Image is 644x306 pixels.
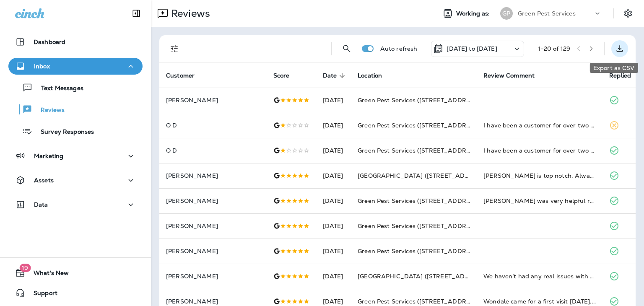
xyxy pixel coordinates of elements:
[316,113,351,138] td: [DATE]
[590,63,638,73] div: Export as CSV
[34,39,65,45] p: Dashboard
[358,197,482,205] span: Green Pest Services ([STREET_ADDRESS])
[8,172,143,189] button: Assets
[323,72,348,79] span: Date
[358,122,482,129] span: Green Pest Services ([STREET_ADDRESS])
[32,106,65,114] p: Reviews
[621,6,636,21] button: Settings
[8,265,143,281] button: 19What's New
[358,172,489,179] span: [GEOGRAPHIC_DATA] ([STREET_ADDRESS])
[483,146,596,155] div: I have been a customer for over two years and we developed problems with bees, inside our house. ...
[611,40,628,57] button: Export as CSV
[358,96,482,104] span: Green Pest Services ([STREET_ADDRESS])
[32,128,94,136] p: Survey Responses
[358,222,482,230] span: Green Pest Services ([STREET_ADDRESS])
[8,148,143,164] button: Marketing
[166,72,195,79] span: Customer
[323,72,337,79] span: Date
[34,153,63,159] p: Marketing
[358,72,393,79] span: Location
[166,197,260,204] p: [PERSON_NAME]
[358,298,482,305] span: Green Pest Services ([STREET_ADDRESS])
[166,298,260,305] p: [PERSON_NAME]
[273,72,301,79] span: Score
[25,290,57,300] span: Support
[166,147,260,154] p: O D
[166,97,260,104] p: [PERSON_NAME]
[166,248,260,254] p: [PERSON_NAME]
[483,72,545,79] span: Review Comment
[483,171,596,180] div: Jake is top notch. Always friendly. Thanks
[483,197,596,205] div: Jason was very helpful regarding thins to do in my back to not encourage rats. Thank you.
[8,34,143,50] button: Dashboard
[166,223,260,229] p: [PERSON_NAME]
[34,63,50,70] p: Inbox
[8,79,143,96] button: Text Messages
[125,5,148,22] button: Collapse Sidebar
[166,72,205,79] span: Customer
[273,72,290,79] span: Score
[447,45,497,52] p: [DATE] to [DATE]
[8,101,143,118] button: Reviews
[34,177,54,184] p: Assets
[500,7,513,20] div: GP
[483,272,596,280] div: We haven’t had any real issues with pests but we are glad that we have your services to ensure th...
[166,172,260,179] p: [PERSON_NAME]
[316,163,351,188] td: [DATE]
[166,40,183,57] button: Filters
[316,138,351,163] td: [DATE]
[483,72,535,79] span: Review Comment
[34,201,48,208] p: Data
[166,122,260,129] p: O D
[609,72,642,79] span: Replied
[456,10,492,17] span: Working as:
[358,272,489,280] span: [GEOGRAPHIC_DATA] ([STREET_ADDRESS])
[8,285,143,301] button: Support
[8,58,143,75] button: Inbox
[380,45,418,52] p: Auto refresh
[33,85,83,93] p: Text Messages
[316,88,351,113] td: [DATE]
[8,122,143,140] button: Survey Responses
[538,45,570,52] div: 1 - 20 of 129
[316,188,351,213] td: [DATE]
[358,72,382,79] span: Location
[25,270,69,280] span: What's New
[483,121,596,130] div: I have been a customer for over two years and we developed problems with bees, inside our house. ...
[316,264,351,289] td: [DATE]
[8,196,143,213] button: Data
[483,297,596,306] div: Wondale came for a first visit today. He was extremely thorough, knowledgeable and very nice! We ...
[19,264,31,272] span: 19
[358,147,482,154] span: Green Pest Services ([STREET_ADDRESS])
[518,10,576,17] p: Green Pest Services
[316,213,351,239] td: [DATE]
[358,247,482,255] span: Green Pest Services ([STREET_ADDRESS])
[609,72,631,79] span: Replied
[338,40,355,57] button: Search Reviews
[168,7,210,20] p: Reviews
[316,239,351,264] td: [DATE]
[166,273,260,280] p: [PERSON_NAME]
